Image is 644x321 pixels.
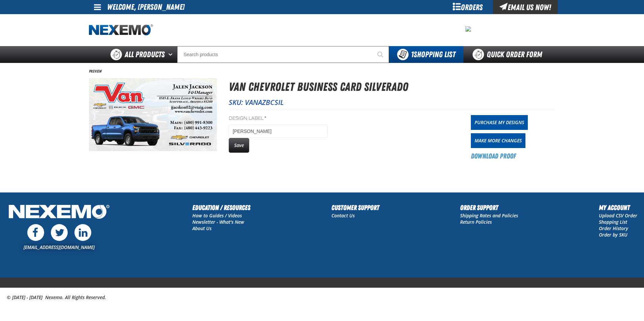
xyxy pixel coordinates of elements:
h1: Van Chevrolet Business Card Silverado [229,78,555,96]
a: Return Policies [460,219,492,225]
span: SKU: VANAZBCSIL [229,98,284,107]
a: [EMAIL_ADDRESS][DOMAIN_NAME] [24,244,95,250]
input: Design Label [229,124,328,138]
input: Search [177,46,389,63]
button: You have 1 Shopping List. Open to view details [389,46,463,63]
span: All Products [125,48,165,61]
a: Shopping List [599,219,627,225]
button: Start Searching [372,46,389,63]
h2: Customer Support [331,203,379,213]
strong: 1 [411,50,414,59]
h2: Order Support [460,203,518,213]
a: About Us [192,225,212,231]
a: Contact Us [331,212,355,219]
img: VANAZBCSIL-VANAZBCSIL3.5x2-1744837389-68001b0d51d70798935860.jpg [89,78,217,151]
a: Order by SKU [599,231,627,238]
a: Download Proof [471,151,516,161]
a: Newsletter - What's New [192,219,244,225]
button: Save [229,138,249,153]
a: How to Guides / Videos [192,212,242,219]
a: Order History [599,225,628,231]
a: Upload CSV Order [599,212,637,219]
img: 8bea3d79dea9a6967ba044f15c6516f9.jpeg [465,26,471,32]
span: Shopping List [411,50,455,59]
img: Nexemo logo [89,24,153,36]
a: Make More Changes [471,133,525,148]
span: Preview [89,69,102,74]
a: Shipping Rates and Policies [460,212,518,219]
h2: Education / Resources [192,203,250,213]
img: Nexemo Logo [7,203,111,222]
button: Open All Products pages [166,46,177,63]
label: Design Label [229,115,328,122]
a: Home [89,24,153,36]
h2: My Account [599,203,637,213]
a: Purchase My Designs [471,115,528,130]
a: Quick Order Form [463,46,555,63]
